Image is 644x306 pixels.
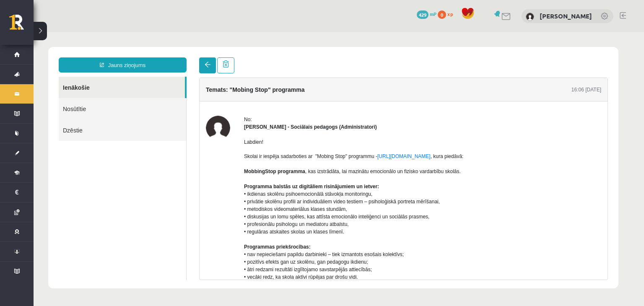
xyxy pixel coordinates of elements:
span: xp [447,10,453,17]
a: [URL][DOMAIN_NAME] [344,121,397,127]
img: Dagnija Gaubšteina - Sociālais pedagogs [172,83,197,108]
span: 0 [438,10,446,19]
b: MobbingStop programma [210,136,272,142]
a: 429 mP [417,10,436,17]
b: Programma balstās uz digitāliem risinājumiem un ietver: [210,151,345,157]
a: [PERSON_NAME] [540,12,592,20]
div: 16:06 [DATE] [538,54,568,61]
img: Timofejs Bondarenko [526,13,534,21]
h4: Temats: "Mobing Stop" programma [172,54,271,61]
a: Nosūtītie [25,66,153,87]
p: Labdien! [210,106,568,114]
a: Rīgas 1. Tālmācības vidusskola [9,15,34,36]
b: Programmas priekšrocības: [210,212,277,218]
span: 429 [417,10,428,19]
a: 0 xp [438,10,457,17]
span: mP [430,10,436,17]
p: Skolai ir iespēja sadarboties ar "Mobing Stop" programmu - , kura piedāvā: , kas izstrādāta, lai ... [210,120,568,279]
a: Jauns ziņojums [25,25,153,40]
strong: [PERSON_NAME] - Sociālais pedagogs (Administratori) [210,92,343,98]
a: Ienākošie [25,44,151,66]
div: No: [210,83,568,91]
a: Dzēstie [25,87,153,109]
